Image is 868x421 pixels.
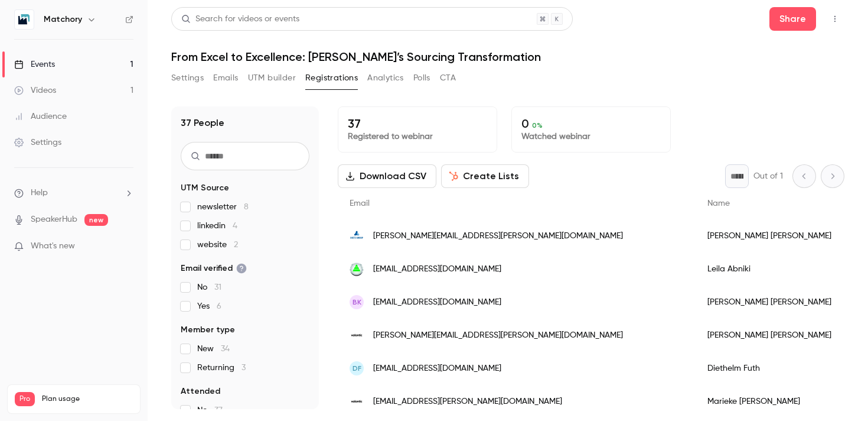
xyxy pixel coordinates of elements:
[217,302,221,310] span: 6
[214,406,223,414] span: 37
[84,214,108,226] span: new
[696,385,843,418] div: Marieke [PERSON_NAME]
[350,229,364,243] img: dietz-group.de
[440,69,456,88] button: CTA
[373,296,501,309] span: [EMAIL_ADDRESS][DOMAIN_NAME]
[242,364,246,372] span: 3
[14,85,56,96] div: Videos
[44,14,82,25] h6: Matchory
[244,203,249,211] span: 8
[350,394,364,409] img: spc.valantic.com
[353,363,361,374] span: DF
[14,187,133,199] li: help-dropdown-opener
[373,362,501,375] span: [EMAIL_ADDRESS][DOMAIN_NAME]
[373,396,562,408] span: [EMAIL_ADDRESS][PERSON_NAME][DOMAIN_NAME]
[197,201,249,213] span: newsletter
[42,394,133,404] span: Plan usage
[353,297,361,307] span: BK
[532,121,543,129] span: 0 %
[31,187,48,199] span: Help
[338,164,436,188] button: Download CSV
[350,262,364,276] img: kara-trading.de
[197,281,221,293] span: No
[350,199,370,208] span: Email
[31,213,77,226] a: SpeakerHub
[413,69,430,88] button: Polls
[181,263,247,274] span: Email verified
[181,13,299,25] div: Search for videos or events
[171,50,844,64] h1: From Excel to Excellence: [PERSON_NAME]’s Sourcing Transformation
[696,352,843,385] div: Diethelm Futh
[14,137,61,148] div: Settings
[171,69,204,88] button: Settings
[197,404,223,416] span: No
[213,69,238,88] button: Emails
[14,111,67,122] div: Audience
[350,328,364,342] img: spc.valantic.com
[373,230,623,242] span: [PERSON_NAME][EMAIL_ADDRESS][PERSON_NAME][DOMAIN_NAME]
[348,131,487,143] p: Registered to webinar
[221,345,230,353] span: 34
[15,392,35,406] span: Pro
[696,219,843,252] div: [PERSON_NAME] [PERSON_NAME]
[373,329,623,342] span: [PERSON_NAME][EMAIL_ADDRESS][PERSON_NAME][DOMAIN_NAME]
[248,69,296,88] button: UTM builder
[181,324,235,336] span: Member type
[521,116,661,131] p: 0
[769,7,816,31] button: Share
[373,263,501,276] span: [EMAIL_ADDRESS][DOMAIN_NAME]
[707,199,730,208] span: Name
[31,240,75,252] span: What's new
[181,116,224,130] h1: 37 People
[753,170,783,182] p: Out of 1
[521,131,661,143] p: Watched webinar
[15,10,34,29] img: Matchory
[367,69,404,88] button: Analytics
[14,59,55,70] div: Events
[197,343,230,355] span: New
[181,182,229,194] span: UTM Source
[197,362,246,374] span: Returning
[197,300,221,312] span: Yes
[197,239,238,251] span: website
[696,252,843,286] div: Leila Abniki
[696,319,843,352] div: [PERSON_NAME] [PERSON_NAME]
[441,164,529,188] button: Create Lists
[197,220,237,232] span: linkedin
[305,69,358,88] button: Registrations
[348,116,487,131] p: 37
[233,222,237,230] span: 4
[181,386,220,397] span: Attended
[214,283,221,292] span: 31
[234,241,238,249] span: 2
[696,286,843,319] div: [PERSON_NAME] [PERSON_NAME]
